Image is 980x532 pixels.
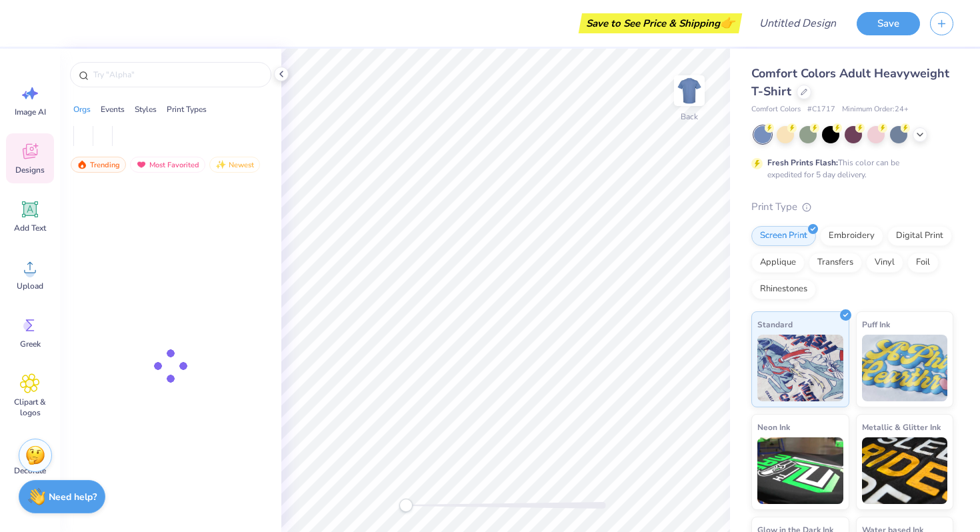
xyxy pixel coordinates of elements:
div: Vinyl [866,253,903,273]
span: Minimum Order: 24 + [842,104,909,115]
div: Rhinestones [751,279,816,299]
span: Image AI [15,107,46,117]
span: Decorate [14,465,46,476]
span: Upload [17,281,43,291]
div: This color can be expedited for 5 day delivery. [767,157,931,181]
div: Save to See Price & Shipping [582,13,739,33]
div: Styles [135,103,157,115]
div: Screen Print [751,226,816,246]
span: Greek [20,339,41,349]
span: Comfort Colors [751,104,801,115]
span: Comfort Colors Adult Heavyweight T-Shirt [751,65,949,99]
span: Clipart & logos [8,397,52,418]
input: Try "Alpha" [92,68,263,81]
div: Orgs [73,103,91,115]
img: Metallic & Glitter Ink [862,437,948,504]
strong: Need help? [49,491,97,503]
button: Save [857,12,920,35]
span: Metallic & Glitter Ink [862,420,941,434]
div: Embroidery [820,226,883,246]
span: Standard [757,317,793,331]
img: Back [676,77,703,104]
input: Untitled Design [749,10,847,37]
img: Standard [757,335,843,401]
span: Puff Ink [862,317,890,331]
img: newest.gif [215,160,226,169]
div: Transfers [809,253,862,273]
div: Print Types [167,103,207,115]
img: trending.gif [77,160,87,169]
span: 👉 [720,15,735,31]
strong: Fresh Prints Flash: [767,157,838,168]
div: Trending [71,157,126,173]
span: Add Text [14,223,46,233]
span: Designs [15,165,45,175]
img: Puff Ink [862,335,948,401]
div: Accessibility label [399,499,413,512]
span: Neon Ink [757,420,790,434]
img: Neon Ink [757,437,843,504]
div: Applique [751,253,805,273]
span: # C1717 [807,104,835,115]
img: most_fav.gif [136,160,147,169]
div: Back [681,111,698,123]
div: Newest [209,157,260,173]
div: Print Type [751,199,953,215]
div: Events [101,103,125,115]
div: Foil [907,253,939,273]
div: Digital Print [887,226,952,246]
div: Most Favorited [130,157,205,173]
